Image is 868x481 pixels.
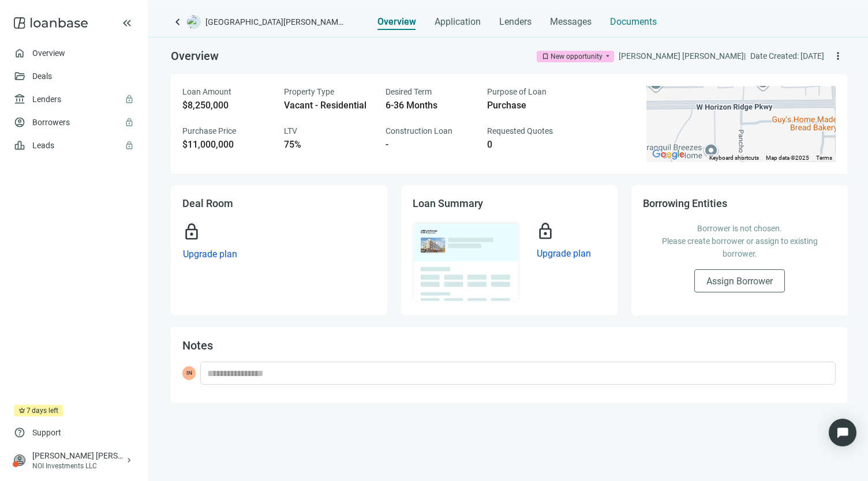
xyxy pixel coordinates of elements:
[125,95,134,104] span: lock
[537,248,591,259] span: Upgrade plan
[643,197,727,209] span: Borrowing Entities
[182,100,270,111] div: $8,250,000
[182,223,201,241] span: lock
[182,197,233,209] span: Deal Room
[183,249,237,260] span: Upgrade plan
[27,405,31,416] span: 7
[550,16,592,27] span: Messages
[125,118,134,127] span: lock
[32,72,52,81] a: Deals
[487,126,553,136] span: Requested Quotes
[182,139,270,151] div: $11,000,000
[386,87,432,96] span: Desired Term
[14,427,25,438] span: help
[386,100,473,111] div: 6-36 Months
[654,235,825,260] p: Please create borrower or assign to existing borrower.
[541,52,549,61] span: bookmark
[284,100,372,111] div: Vacant - Residential
[284,126,297,136] span: LTV
[182,248,238,260] button: Upgrade plan
[284,87,334,96] span: Property Type
[32,48,65,58] a: Overview
[125,141,134,150] span: lock
[536,247,592,260] button: Upgrade plan
[499,16,532,28] span: Lenders
[654,222,825,235] p: Borrower is not chosen.
[125,456,134,465] span: keyboard_arrow_right
[832,50,844,62] span: more_vert
[205,16,344,28] span: [GEOGRAPHIC_DATA][PERSON_NAME]
[409,219,522,304] img: dealOverviewImg
[551,51,603,62] div: New opportunity
[120,16,134,30] button: keyboard_double_arrow_left
[386,126,452,136] span: Construction Loan
[766,155,809,161] span: Map data ©2025
[487,87,547,96] span: Purpose of Loan
[816,155,832,161] a: Terms (opens in new tab)
[32,461,125,471] div: NOI Investments LLC
[487,139,575,151] div: 0
[649,147,687,162] a: Open this area in Google Maps (opens a new window)
[413,197,483,209] span: Loan Summary
[182,126,236,136] span: Purchase Price
[750,50,824,62] div: Date Created: [DATE]
[829,47,847,65] button: more_vert
[709,154,759,162] button: Keyboard shortcuts
[487,100,575,111] div: Purchase
[829,419,856,446] div: Open Intercom Messenger
[187,15,201,29] img: deal-logo
[14,454,25,466] span: person
[182,87,231,96] span: Loan Amount
[694,269,785,292] button: Assign Borrower
[182,366,196,380] span: IN
[171,49,219,63] span: Overview
[435,16,481,28] span: Application
[182,339,213,352] span: Notes
[171,15,185,29] a: keyboard_arrow_left
[377,16,416,28] span: Overview
[610,16,657,28] span: Documents
[32,450,125,461] div: [PERSON_NAME] [PERSON_NAME]
[18,407,25,414] span: crown
[706,276,773,287] span: Assign Borrower
[619,50,746,62] div: [PERSON_NAME] [PERSON_NAME] |
[649,147,687,162] img: Google
[32,405,58,416] span: days left
[536,222,555,240] span: lock
[284,139,372,151] div: 75%
[386,139,473,151] div: -
[32,427,61,438] span: Support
